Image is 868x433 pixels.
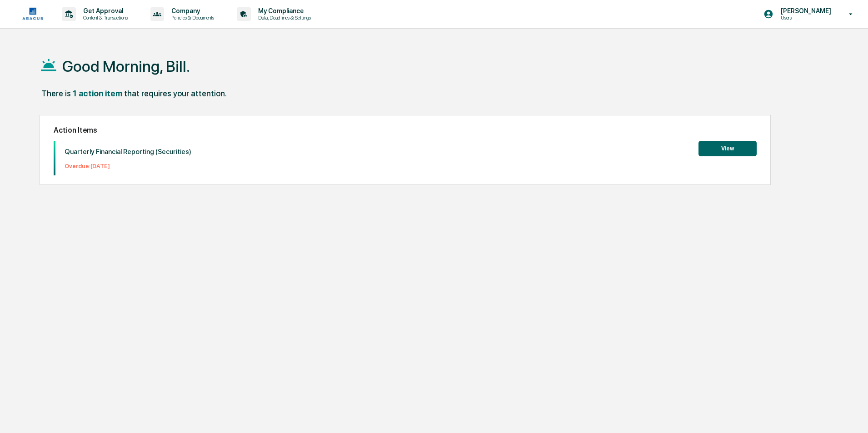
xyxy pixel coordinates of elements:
[54,126,757,134] h2: Action Items
[251,15,315,21] p: Data, Deadlines & Settings
[73,89,122,98] div: 1 action item
[62,57,190,75] h1: Good Morning, Bill.
[76,15,132,21] p: Content & Transactions
[698,144,757,152] a: View
[22,3,44,25] img: logo
[76,7,132,15] p: Get Approval
[773,7,836,15] p: [PERSON_NAME]
[41,89,71,98] div: There is
[251,7,315,15] p: My Compliance
[164,7,219,15] p: Company
[164,15,219,21] p: Policies & Documents
[773,15,836,21] p: Users
[65,163,191,169] p: Overdue: [DATE]
[124,89,227,98] div: that requires your attention.
[698,141,757,156] button: View
[65,148,191,156] p: Quarterly Financial Reporting (Securities)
